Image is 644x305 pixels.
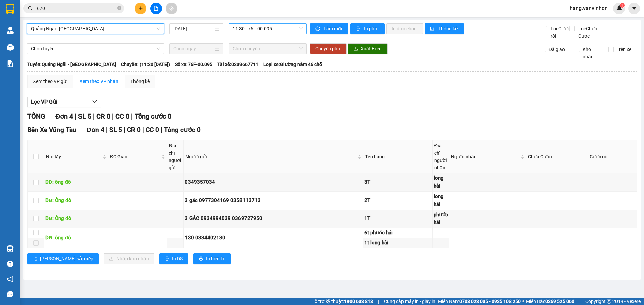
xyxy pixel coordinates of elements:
span: Miền Bắc [526,298,574,305]
input: Chọn ngày [173,45,213,52]
span: CR 0 [96,112,110,120]
span: Chọn chuyến [233,44,303,54]
span: sort-ascending [33,256,37,262]
span: In biên lai [206,255,225,262]
div: 1t long hải [364,239,431,247]
span: | [131,112,133,120]
span: aim [169,6,174,11]
span: Loại xe: Giường nằm 46 chỗ [263,61,322,68]
strong: 1900 633 818 [344,299,373,304]
span: Cung cấp máy in - giấy in: [384,298,436,305]
span: 11:30 - 76F-00.095 [233,24,303,34]
span: notification [7,276,13,282]
span: Chọn tuyến [31,44,160,54]
button: printerIn phơi [350,23,385,34]
div: DĐ: ông đô [45,178,107,186]
span: | [112,112,114,120]
span: Kho nhận [580,46,603,60]
span: Làm mới [324,25,343,32]
strong: 0369 525 060 [545,299,574,304]
span: copyright [607,299,611,304]
span: | [75,112,76,120]
span: CR 0 [127,126,141,134]
div: DĐ: Ông đô [45,215,107,223]
button: file-add [150,3,162,14]
span: Xuất Excel [361,45,382,52]
sup: 1 [620,3,625,8]
div: Địa chỉ người nhận [434,142,447,171]
img: warehouse-icon [7,27,14,34]
input: Tìm tên, số ĐT hoặc mã đơn [37,5,116,12]
div: DĐ: ông đô [45,234,107,242]
span: caret-down [631,5,637,11]
span: Chuyến: (11:30 [DATE]) [121,61,170,68]
button: syncLàm mới [310,23,348,34]
span: Bến Xe Vũng Tàu [27,126,76,134]
span: file-add [154,6,158,11]
span: Đơn 4 [87,126,104,134]
div: 2T [364,197,431,205]
span: Tài xế: 0339667711 [217,61,258,68]
span: Số xe: 76F-00.095 [175,61,212,68]
span: ⚪️ [522,300,524,303]
button: aim [166,3,177,14]
span: Đã giao [546,46,568,53]
span: Trên xe [614,46,634,53]
span: [PERSON_NAME] sắp xếp [40,255,93,262]
span: printer [356,26,361,32]
span: TỔNG [27,112,45,120]
div: DĐ: Ông đô [45,197,107,205]
div: long hải [434,193,448,208]
span: close-circle [117,6,121,10]
span: | [124,126,125,134]
div: Xem theo VP nhận [79,78,118,85]
div: 0349357034 [185,178,362,186]
button: sort-ascending[PERSON_NAME] sắp xếp [27,253,99,264]
span: printer [199,256,203,262]
span: | [93,112,95,120]
strong: 0708 023 035 - 0935 103 250 [459,299,521,304]
span: Lọc VP Gửi [31,98,57,106]
span: Lọc Cước rồi [548,25,571,40]
button: printerIn biên lai [193,253,231,264]
div: 6t phước hải [364,229,431,237]
span: download [353,46,358,52]
div: 3T [364,178,431,186]
span: Nơi lấy [46,153,101,160]
span: SL 5 [109,126,122,134]
span: Đơn 4 [55,112,73,120]
div: 3 GÁC 0934994039 0369727950 [185,215,362,223]
span: | [142,126,144,134]
strong: [PERSON_NAME] ([GEOGRAPHIC_DATA]) [19,10,111,28]
input: 14/10/2025 [173,25,213,32]
span: In phơi [364,25,379,32]
div: long hải [434,174,448,190]
span: down [92,99,97,104]
span: CC 0 [115,112,129,120]
span: Tổng cước 0 [135,112,171,120]
strong: 0978 771155 - 0975 77 1155 [31,43,99,49]
span: bar-chart [430,26,436,32]
button: caret-down [628,3,640,14]
button: Chuyển phơi [310,43,347,54]
span: 1 [621,3,623,8]
span: Tổng cước 0 [164,126,201,134]
span: Người nhận [451,153,519,160]
span: | [579,298,580,305]
span: Lọc Chưa Cước [576,25,610,40]
button: downloadXuất Excel [348,43,388,54]
span: SL 5 [78,112,91,120]
span: printer [165,256,169,262]
div: phước hải [434,211,448,227]
div: Xem theo VP gửi [33,78,67,85]
span: Miền Nam [438,298,521,305]
img: warehouse-icon [7,44,14,51]
span: sync [315,26,321,32]
div: 1T [364,215,431,223]
span: | [161,126,162,134]
b: Tuyến: Quảng Ngãi - [GEOGRAPHIC_DATA] [27,62,116,67]
button: downloadNhập kho nhận [104,253,154,264]
span: CC 0 [146,126,159,134]
div: Địa chỉ người gửi [169,142,182,171]
span: Thống kê [438,25,459,32]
